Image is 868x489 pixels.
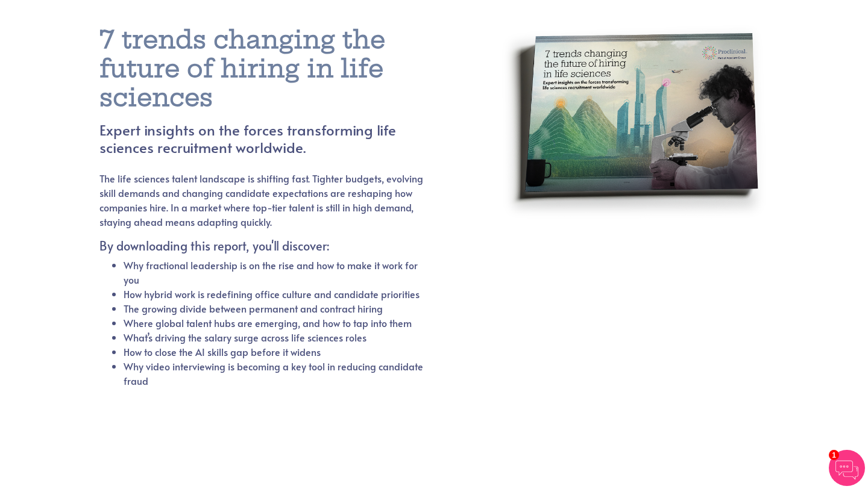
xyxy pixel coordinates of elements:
[99,25,453,112] h1: 7 trends changing the future of hiring in life sciences
[124,301,424,316] li: The growing divide between permanent and contract hiring
[124,287,424,301] li: How hybrid work is redefining office culture and candidate priorities
[124,344,424,359] li: How to close the AI skills gap before it widens
[500,8,769,361] img: report cover
[124,316,424,330] li: Where global talent hubs are emerging, and how to tap into them
[99,171,424,229] p: The life sciences talent landscape is shifting fast. Tighter budgets, evolving skill demands and ...
[829,450,839,460] span: 1
[829,450,865,486] img: Chatbot
[99,238,424,253] h5: By downloading this report, you'll discover:
[124,330,424,344] li: What’s driving the salary surge across life sciences roles
[124,258,424,287] li: Why fractional leadership is on the rise and how to make it work for you
[99,122,453,157] h4: Expert insights on the forces transforming life sciences recruitment worldwide.
[124,359,424,388] li: Why video interviewing is becoming a key tool in reducing candidate fraud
